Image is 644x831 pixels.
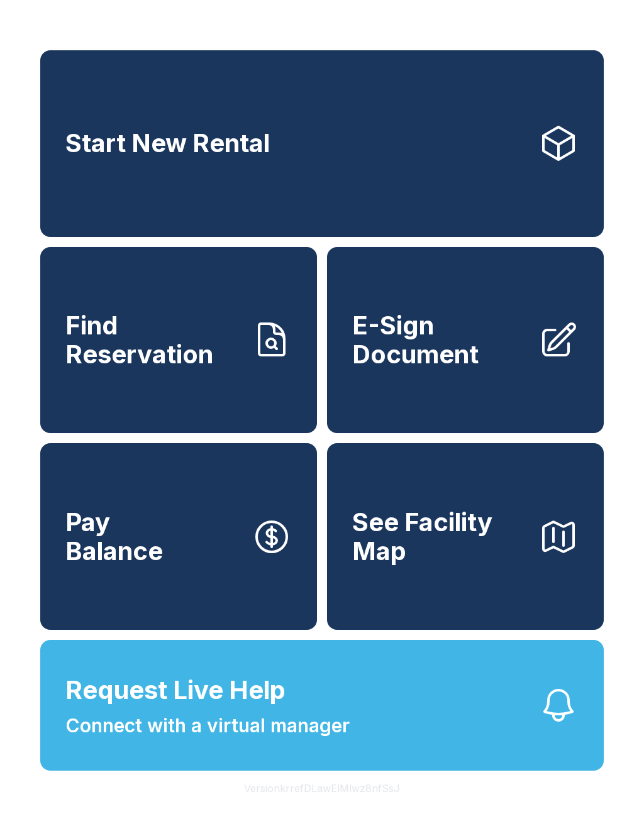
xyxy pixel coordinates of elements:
[40,247,317,434] a: Find Reservation
[40,443,317,630] button: PayBalance
[40,50,604,237] a: Start New Rental
[65,508,163,565] span: Pay Balance
[327,247,604,434] a: E-Sign Document
[65,129,270,158] span: Start New Rental
[65,712,350,740] span: Connect with a virtual manager
[352,311,528,368] span: E-Sign Document
[352,508,528,565] span: See Facility Map
[234,771,410,806] button: VersionkrrefDLawElMlwz8nfSsJ
[327,443,604,630] button: See Facility Map
[65,671,286,709] span: Request Live Help
[65,311,241,368] span: Find Reservation
[40,640,604,771] button: Request Live HelpConnect with a virtual manager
